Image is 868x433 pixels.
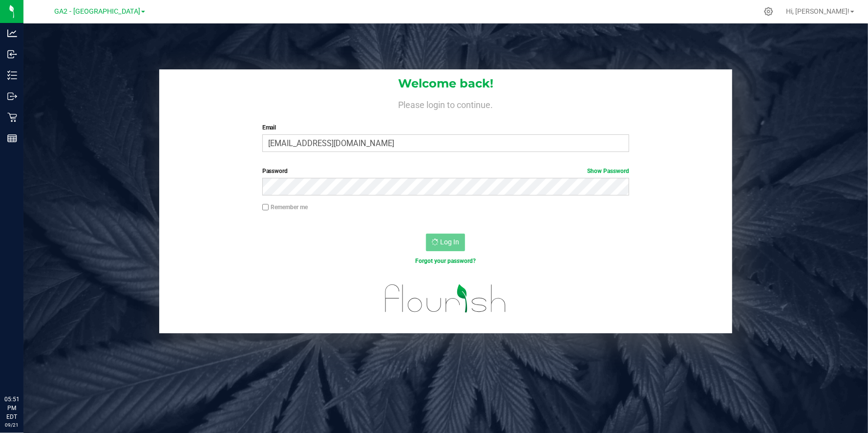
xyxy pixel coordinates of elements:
span: Hi, [PERSON_NAME]! [786,7,849,15]
inline-svg: Retail [7,112,17,122]
label: Email [262,123,630,132]
inline-svg: Reports [7,133,17,143]
p: 05:51 PM EDT [4,395,19,421]
div: Manage settings [762,7,775,16]
span: GA2 - [GEOGRAPHIC_DATA] [54,7,140,16]
inline-svg: Analytics [7,28,17,38]
inline-svg: Outbound [7,91,17,101]
a: Show Password [587,168,629,174]
span: Password [262,168,288,174]
input: Remember me [262,204,269,211]
img: flourish_logo.svg [374,276,517,322]
span: Log In [440,238,459,246]
h4: Please login to continue. [159,98,732,109]
a: Forgot your password? [415,258,476,264]
inline-svg: Inventory [7,70,17,80]
h1: Welcome back! [159,77,732,90]
label: Remember me [262,203,308,212]
p: 09/21 [4,421,19,429]
inline-svg: Inbound [7,49,17,59]
button: Log In [426,234,465,251]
